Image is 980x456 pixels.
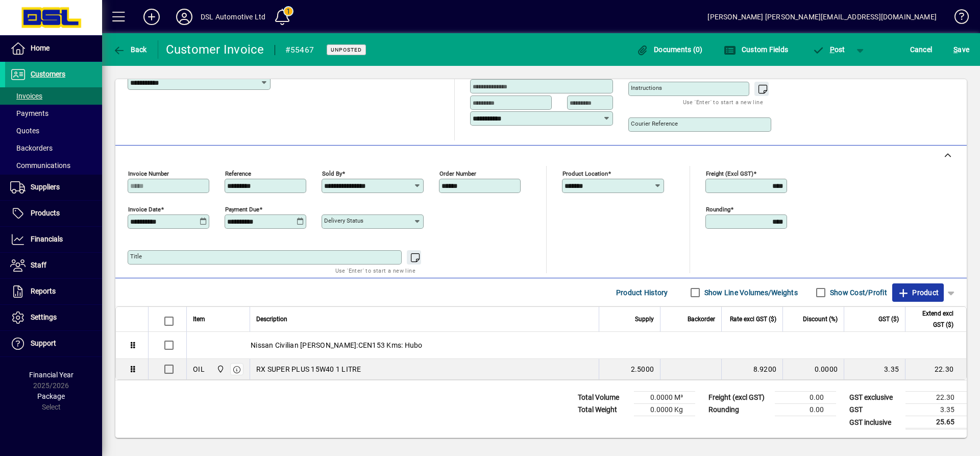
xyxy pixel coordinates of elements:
a: Communications [5,157,102,174]
span: S [953,45,958,54]
span: Communications [10,161,70,170]
span: RX SUPER PLUS 15W40 1 LITRE [256,364,361,374]
td: Rounding [703,404,775,416]
span: 2.5000 [631,364,654,374]
div: [PERSON_NAME] [PERSON_NAME][EMAIL_ADDRESS][DOMAIN_NAME] [707,9,937,25]
span: Financials [31,235,63,243]
span: Cancel [910,41,933,58]
a: Financials [5,227,102,252]
a: Suppliers [5,175,102,200]
span: Backorder [688,314,715,325]
span: Customers [31,70,65,78]
div: Customer Invoice [166,41,264,58]
td: 22.30 [905,359,966,379]
span: Custom Fields [724,45,788,54]
span: Reports [31,287,56,295]
button: Custom Fields [721,40,791,59]
button: Back [110,40,150,59]
span: Discount (%) [803,314,838,325]
span: Documents (0) [636,45,703,54]
span: Extend excl GST ($) [912,308,953,330]
button: Cancel [908,40,935,59]
span: ave [953,41,969,58]
td: 3.35 [905,404,967,416]
span: Products [31,209,60,217]
mat-label: Title [130,253,142,260]
td: GST exclusive [844,392,905,404]
button: Profile [168,8,201,26]
td: 22.30 [905,392,967,404]
span: Rate excl GST ($) [730,314,776,325]
mat-label: Freight (excl GST) [706,170,753,177]
td: Total Weight [573,404,634,416]
mat-label: Invoice date [128,206,161,213]
td: 3.35 [844,359,905,379]
span: Unposted [331,46,362,53]
mat-hint: Use 'Enter' to start a new line [683,96,763,108]
span: Product [897,284,939,301]
mat-label: Delivery status [324,217,363,224]
div: 8.9200 [728,364,776,374]
button: Add [135,8,168,26]
mat-label: Sold by [322,170,342,177]
label: Show Line Volumes/Weights [702,287,798,298]
app-page-header-button: Back [102,40,158,59]
td: Freight (excl GST) [703,392,775,404]
button: Product [892,283,944,302]
button: Post [807,40,850,59]
span: GST ($) [878,314,899,325]
a: Knowledge Base [947,2,967,35]
a: Staff [5,253,102,278]
span: Item [193,314,205,325]
div: #55467 [285,42,314,58]
mat-label: Rounding [706,206,730,213]
span: Settings [31,313,57,321]
label: Show Cost/Profit [828,287,887,298]
td: 25.65 [905,416,967,429]
mat-label: Product location [562,170,608,177]
span: Central [214,364,226,375]
span: Home [31,44,50,52]
span: Financial Year [29,371,73,379]
button: Documents (0) [634,40,705,59]
a: Products [5,201,102,226]
span: ost [812,45,845,54]
mat-label: Order number [439,170,476,177]
td: 0.00 [775,392,836,404]
td: 0.0000 M³ [634,392,695,404]
a: Settings [5,305,102,330]
mat-label: Instructions [631,84,662,91]
mat-label: Payment due [225,206,259,213]
span: Description [256,314,287,325]
mat-label: Courier Reference [631,120,678,127]
mat-label: Reference [225,170,251,177]
a: Payments [5,105,102,122]
a: Backorders [5,139,102,157]
a: Quotes [5,122,102,139]
span: Payments [10,109,48,117]
td: GST [844,404,905,416]
a: Reports [5,279,102,304]
td: 0.00 [775,404,836,416]
span: Back [113,45,147,54]
span: Package [37,392,65,400]
div: DSL Automotive Ltd [201,9,265,25]
mat-label: Invoice number [128,170,169,177]
span: Staff [31,261,46,269]
span: Invoices [10,92,42,100]
td: GST inclusive [844,416,905,429]
button: Product History [612,283,672,302]
span: Supply [635,314,654,325]
span: Product History [616,284,668,301]
mat-hint: Use 'Enter' to start a new line [335,265,415,276]
span: Support [31,339,56,347]
a: Support [5,331,102,356]
span: Suppliers [31,183,60,191]
a: Invoices [5,87,102,105]
button: Save [951,40,972,59]
span: P [830,45,835,54]
a: Home [5,36,102,61]
div: OIL [193,364,205,374]
span: Quotes [10,127,39,135]
td: 0.0000 Kg [634,404,695,416]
